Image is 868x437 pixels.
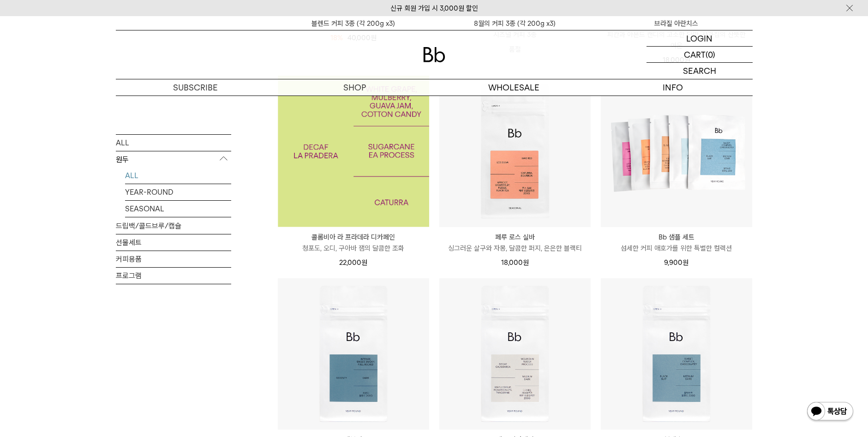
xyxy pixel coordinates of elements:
span: 원 [682,258,688,267]
img: 페루 로스 실바 [439,76,591,227]
a: 콜롬비아 라 프라데라 디카페인 [278,76,429,227]
span: 원 [361,258,367,267]
a: ALL [116,134,231,150]
p: 싱그러운 살구와 자몽, 달콤한 퍼지, 은은한 블랙티 [439,243,591,254]
img: 블랙수트 [601,278,752,430]
span: 22,000 [339,258,367,267]
a: ALL [125,167,231,183]
p: Bb 샘플 세트 [601,232,752,243]
a: YEAR-ROUND [125,184,231,200]
a: 선물세트 [116,234,231,250]
p: LOGIN [686,30,712,46]
img: 카카오톡 채널 1:1 채팅 버튼 [806,401,854,423]
span: 9,900 [664,258,688,267]
a: Bb 샘플 세트 섬세한 커피 애호가를 위한 특별한 컬렉션 [601,232,752,254]
img: 로고 [423,47,445,62]
p: 페루 로스 실바 [439,232,591,243]
a: SHOP [275,79,434,96]
a: SEASONAL [125,200,231,216]
p: SEARCH [683,63,716,79]
span: 18,000 [501,258,529,267]
a: LOGIN [647,30,753,47]
p: 청포도, 오디, 구아바 잼의 달콤한 조화 [278,243,429,254]
p: 섬세한 커피 애호가를 위한 특별한 컬렉션 [601,243,752,254]
a: 커피용품 [116,251,231,267]
a: SUBSCRIBE [116,79,275,96]
p: CART [684,47,706,62]
a: 드립백/콜드브루/캡슐 [116,217,231,233]
p: 콜롬비아 라 프라데라 디카페인 [278,232,429,243]
p: WHOLESALE [434,79,593,96]
a: 페루 로스 실바 싱그러운 살구와 자몽, 달콤한 퍼지, 은은한 블랙티 [439,232,591,254]
img: 세븐티 [278,278,429,430]
img: 페루 디카페인 [439,278,591,430]
p: (0) [706,47,715,62]
a: 콜롬비아 라 프라데라 디카페인 청포도, 오디, 구아바 잼의 달콤한 조화 [278,232,429,254]
a: 프로그램 [116,267,231,283]
img: 1000000482_add2_076.jpg [278,76,429,227]
p: 원두 [116,151,231,168]
p: INFO [593,79,753,96]
a: CART (0) [647,47,753,63]
img: Bb 샘플 세트 [601,76,752,227]
a: 신규 회원 가입 시 3,000원 할인 [390,4,478,12]
span: 원 [523,258,529,267]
